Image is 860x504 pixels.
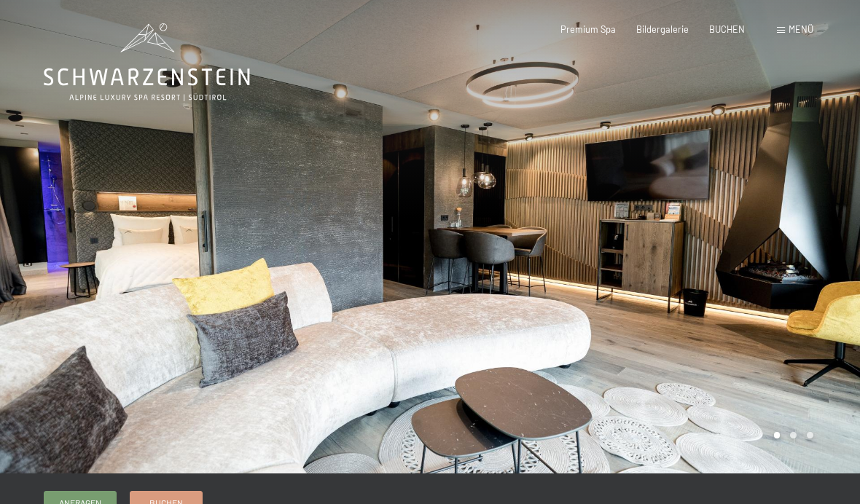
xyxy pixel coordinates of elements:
a: Premium Spa [560,23,616,35]
a: Bildergalerie [636,23,689,35]
span: Menü [789,23,813,35]
a: BUCHEN [709,23,745,35]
